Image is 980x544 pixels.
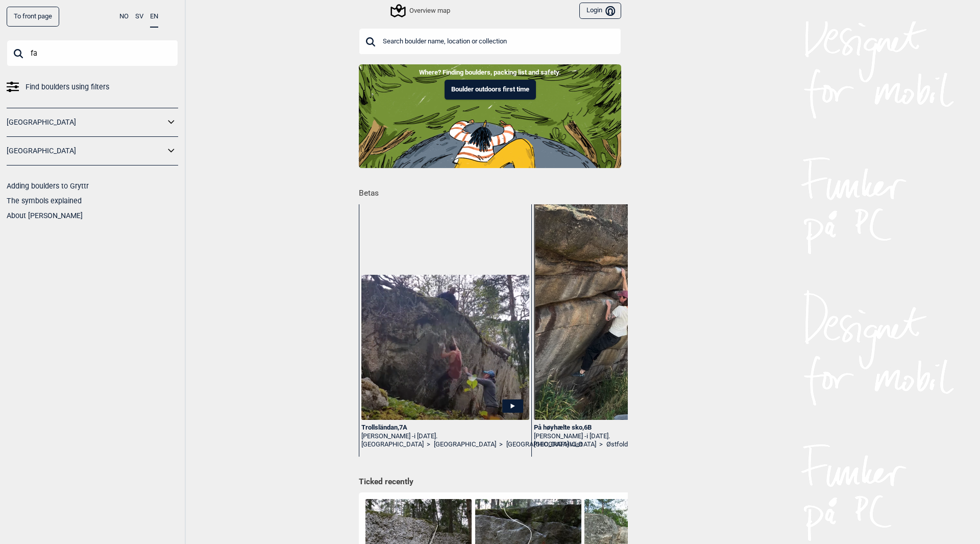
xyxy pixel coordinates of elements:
h1: Ticked recently [359,477,621,488]
div: Overview map [392,5,450,17]
button: Login [579,3,621,19]
a: [GEOGRAPHIC_DATA] väst [506,440,582,449]
img: Corey pa Pa hoyhaelte sko [534,201,702,420]
a: [GEOGRAPHIC_DATA] [7,144,165,158]
h1: Betas [359,181,628,199]
a: Østfold [606,440,628,449]
a: The symbols explained [7,197,82,205]
a: [GEOGRAPHIC_DATA] [434,440,496,449]
span: > [499,440,503,449]
button: SV [135,7,143,27]
p: Where? Finding boulders, packing list and safety. [8,67,972,78]
img: Indoor to outdoor [359,64,621,168]
button: NO [119,7,129,27]
div: [PERSON_NAME] - [361,432,529,441]
div: [PERSON_NAME] - [534,432,702,441]
a: Adding boulders to Gryttr [7,182,89,190]
a: Find boulders using filters [7,80,178,94]
a: [GEOGRAPHIC_DATA] [534,440,596,449]
input: Search boulder name, location or collection [7,40,178,66]
a: [GEOGRAPHIC_DATA] [7,115,165,130]
a: To front page [7,7,59,27]
span: i [DATE]. [414,432,437,440]
span: > [427,440,430,449]
img: Johan pa Trollslandan [361,275,529,420]
button: Boulder outdoors first time [445,80,536,100]
a: [GEOGRAPHIC_DATA] [361,440,424,449]
a: About [PERSON_NAME] [7,211,83,220]
div: På høyhælte sko , 6B [534,423,702,432]
div: Trollsländan , 7A [361,423,529,432]
span: i [DATE]. [586,432,610,440]
input: Search boulder name, location or collection [359,28,621,55]
button: EN [150,7,158,28]
span: > [599,440,603,449]
span: Find boulders using filters [26,80,109,94]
